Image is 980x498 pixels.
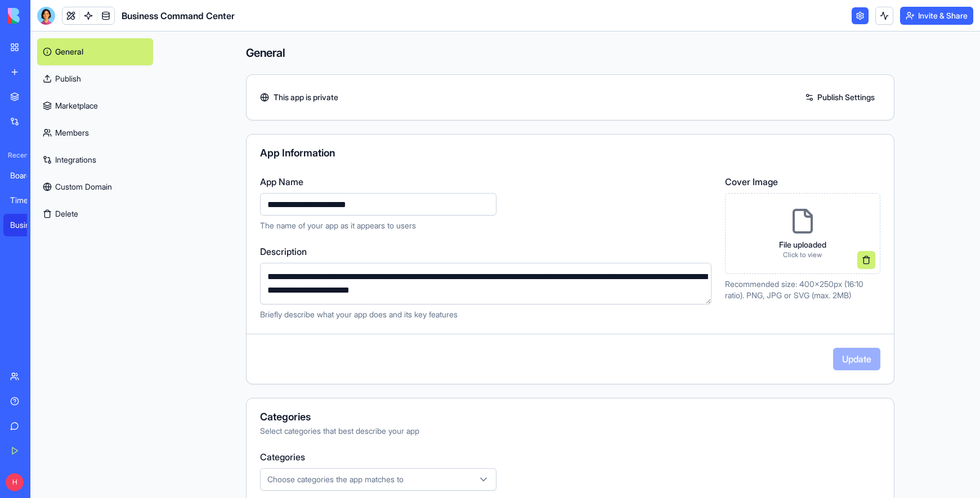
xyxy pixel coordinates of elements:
label: App Name [260,175,711,189]
div: File uploadedClick to view [725,193,880,274]
a: Boardroom [3,164,48,187]
span: Recent [3,151,27,160]
span: H [6,473,24,491]
a: General [37,38,153,65]
div: Business Command Center [10,219,42,231]
p: The name of your app as it appears to users [260,220,711,231]
div: App Information [260,148,880,158]
p: Click to view [779,250,826,259]
div: Categories [260,412,880,422]
a: Publish [37,65,153,92]
h4: General [246,45,894,61]
button: Choose categories the app matches to [260,468,496,491]
a: TimeTracker Pro [3,189,48,212]
p: File uploaded [779,239,826,250]
p: Briefly describe what your app does and its key features [260,309,711,320]
span: This app is private [274,92,338,103]
a: Publish Settings [799,88,880,106]
a: Integrations [37,146,153,173]
label: Cover Image [725,175,880,189]
a: Custom Domain [37,173,153,200]
span: Business Command Center [122,9,235,23]
a: Business Command Center [3,214,48,236]
label: Categories [260,450,880,464]
div: Boardroom [10,170,42,181]
div: Select categories that best describe your app [260,425,880,437]
label: Description [260,245,711,258]
button: Invite & Share [900,7,973,25]
span: Choose categories the app matches to [267,474,404,485]
p: Recommended size: 400x250px (16:10 ratio). PNG, JPG or SVG (max. 2MB) [725,279,880,301]
a: Marketplace [37,92,153,119]
img: logo [8,8,78,24]
a: Members [37,119,153,146]
button: Delete [37,200,153,227]
div: TimeTracker Pro [10,195,42,206]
